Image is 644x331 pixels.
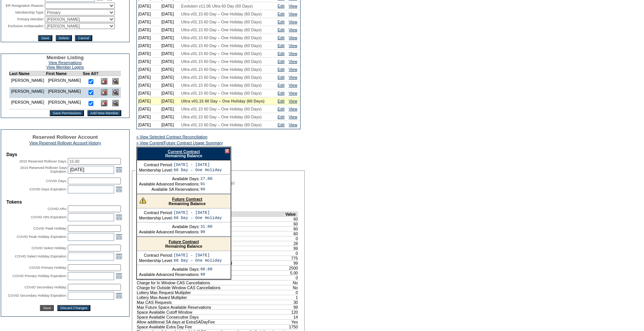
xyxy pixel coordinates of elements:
[32,134,98,140] span: Reserved Rollover Account
[101,78,107,84] img: Delete
[139,168,173,172] td: Membership Level:
[169,239,199,244] a: Future Contract
[278,51,284,56] a: Edit
[278,123,284,127] a: Edit
[33,227,67,230] label: COVID Peak Holiday:
[6,152,124,157] td: Days
[288,123,297,127] a: View
[47,55,84,60] span: Member Listing
[181,99,265,103] span: Ultra v01.15 60 Day – One Holiday (60 Days)
[285,241,298,246] td: 28
[200,187,212,192] td: 99
[17,235,67,239] label: COVID Peak Holiday Expiration:
[137,50,160,58] td: [DATE]
[112,89,119,95] img: View Dashboard
[285,324,298,329] td: 1750
[137,66,160,74] td: [DATE]
[137,97,160,105] td: [DATE]
[285,300,298,305] td: 30
[2,3,44,9] td: ER Resignation Reason:
[181,35,262,40] span: Ultra v01.15 60 Day – One Holiday (60 Days)
[285,211,298,216] td: Value
[288,67,297,72] a: View
[288,28,297,32] a: View
[200,224,212,229] td: 31.00
[288,4,297,8] a: View
[137,2,160,10] td: [DATE]
[115,213,123,221] a: Open the calendar popup.
[278,91,284,95] a: Edit
[174,216,222,220] td: 60 Day – One Holiday
[278,12,284,16] a: Edit
[75,35,92,41] input: Cancel
[181,91,262,95] span: Ultra v01.15 60 Day – One Holiday (60 Days)
[46,76,83,87] td: [PERSON_NAME]
[278,115,284,119] a: Edit
[115,165,123,174] a: Open the calendar popup.
[278,28,284,32] a: Edit
[181,20,262,24] span: Ultra v01.15 60 Day – One Holiday (60 Days)
[15,254,67,258] label: COVID Select Holiday Expiration:
[174,168,222,172] td: 60 Day – One Holiday
[181,83,262,87] span: Ultra v01.15 60 Day – One Holiday (60 Days)
[112,100,119,106] img: View Dashboard
[57,305,90,311] button: Discard Changes
[46,65,84,69] a: View Member Logins
[181,107,262,111] span: Ultra v01.15 60 Day – One Holiday (60 Days)
[278,35,284,40] a: Edit
[56,35,72,41] input: Delete
[285,226,298,231] td: 60
[285,231,298,236] td: 60
[24,285,67,289] label: COVID Secondary Holiday:
[9,87,46,98] td: [PERSON_NAME]
[6,199,124,205] td: Tokens
[137,26,160,34] td: [DATE]
[160,97,179,105] td: [DATE]
[181,75,262,80] span: Ultra v01.15 60 Day – One Holiday (60 Days)
[278,43,284,48] a: Edit
[137,324,285,329] td: Space Available Extra Day Fee
[136,169,166,173] legend: Contract Details
[139,253,173,257] td: Contract Period:
[139,267,200,271] td: Available Days:
[139,187,200,192] td: Available SA Reservations:
[160,42,179,50] td: [DATE]
[29,187,67,191] label: COVID Days Expiration:
[160,66,179,74] td: [DATE]
[46,179,67,183] label: COVID Days:
[288,35,297,40] a: View
[38,35,52,41] input: Save
[139,230,200,234] td: Available Advanced Reservations:
[285,275,298,280] td: 0
[288,59,297,64] a: View
[137,237,230,251] div: Remaining Balance
[285,251,298,256] td: 0
[181,28,262,32] span: Ultra v01.15 60 Day – One Holiday (60 Days)
[137,305,285,310] td: Max Future Space Available Reservations
[137,18,160,26] td: [DATE]
[160,34,179,42] td: [DATE]
[46,98,83,109] td: [PERSON_NAME]
[137,81,160,89] td: [DATE]
[285,290,298,295] td: 0
[288,99,297,103] a: View
[181,59,262,64] span: Ultra v01.15 60 Day – One Holiday (60 Days)
[278,4,284,8] a: Edit
[139,176,200,181] td: Available Days:
[139,258,173,263] td: Membership Level:
[160,74,179,81] td: [DATE]
[174,210,222,215] td: [DATE] - [DATE]
[285,270,298,275] td: 5.00
[278,75,284,80] a: Edit
[137,34,160,42] td: [DATE]
[160,50,179,58] td: [DATE]
[9,71,46,76] td: Last Name
[200,176,212,181] td: 27.00
[181,4,253,8] span: Evolution v11.06 Ultra 60 Day (60 Days)
[200,182,212,186] td: 91
[160,58,179,66] td: [DATE]
[139,162,173,167] td: Contract Period:
[32,246,67,250] label: COVID Select Holiday:
[181,67,262,72] span: Ultra v01.15 60 Day – One Holiday (60 Days)
[200,267,212,271] td: 60.00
